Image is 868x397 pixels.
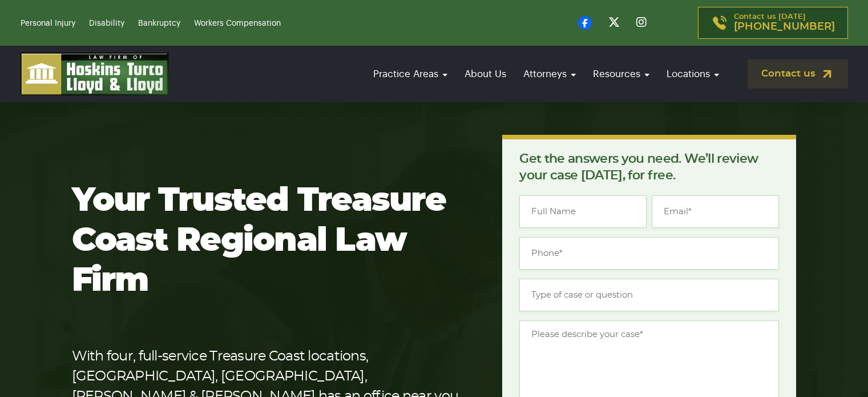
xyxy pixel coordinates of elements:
[661,58,725,90] a: Locations
[368,58,453,90] a: Practice Areas
[519,195,647,228] input: Full Name
[734,21,835,33] span: [PHONE_NUMBER]
[194,19,281,27] a: Workers Compensation
[459,58,512,90] a: About Us
[72,181,466,301] h1: Your Trusted Treasure Coast Regional Law Firm
[748,59,848,89] a: Contact us
[519,237,779,270] input: Phone*
[519,279,779,311] input: Type of case or question
[734,13,835,33] p: Contact us [DATE]
[519,151,779,184] p: Get the answers you need. We’ll review your case [DATE], for free.
[518,58,582,90] a: Attorneys
[587,58,655,90] a: Resources
[21,19,75,27] a: Personal Injury
[138,19,180,27] a: Bankruptcy
[89,19,124,27] a: Disability
[698,7,848,39] a: Contact us [DATE][PHONE_NUMBER]
[21,53,169,95] img: logo
[652,195,779,228] input: Email*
